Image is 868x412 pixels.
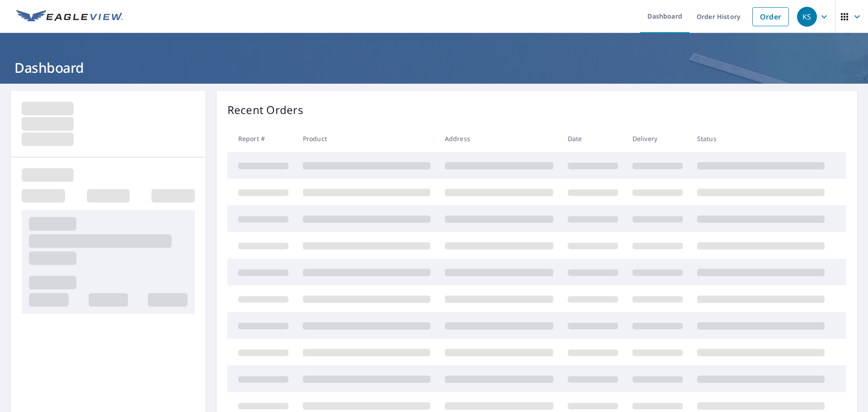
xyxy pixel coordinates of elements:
[227,102,303,118] p: Recent Orders
[438,125,561,152] th: Address
[690,125,832,152] th: Status
[11,58,857,77] h1: Dashboard
[752,7,789,26] a: Order
[625,125,690,152] th: Delivery
[561,125,625,152] th: Date
[16,10,123,24] img: EV Logo
[797,7,817,27] div: KS
[296,125,438,152] th: Product
[227,125,296,152] th: Report #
